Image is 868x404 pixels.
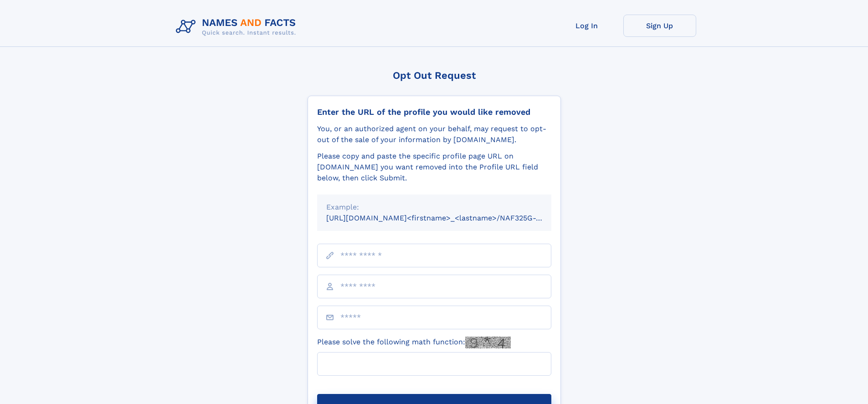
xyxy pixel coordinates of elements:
[317,123,551,145] div: You, or an authorized agent on your behalf, may request to opt-out of the sale of your informatio...
[623,15,696,37] a: Sign Up
[317,151,551,184] div: Please copy and paste the specific profile page URL on [DOMAIN_NAME] you want removed into the Pr...
[326,202,542,213] div: Example:
[550,15,623,37] a: Log In
[317,107,551,117] div: Enter the URL of the profile you would like removed
[326,214,569,222] small: [URL][DOMAIN_NAME]<firstname>_<lastname>/NAF325G-xxxxxxxx
[317,337,511,348] label: Please solve the following math function:
[172,15,303,39] img: Logo Names and Facts
[308,70,561,81] div: Opt Out Request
